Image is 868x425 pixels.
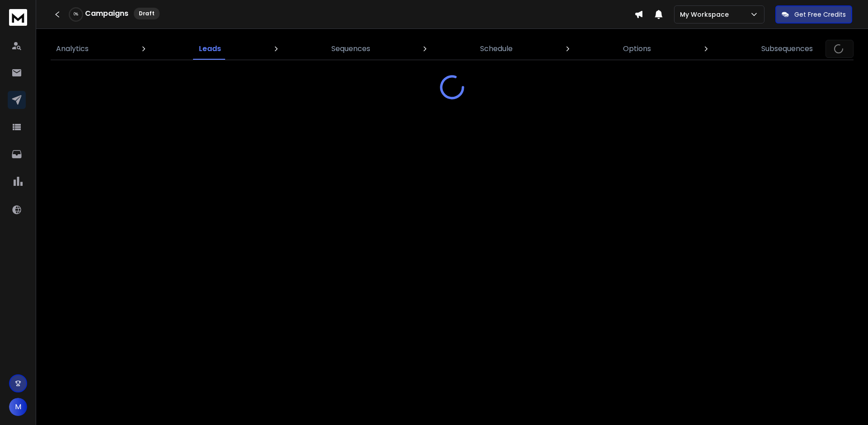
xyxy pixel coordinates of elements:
p: Subsequences [761,43,813,54]
p: Leads [199,43,221,54]
a: Leads [193,38,226,60]
div: Draft [134,8,160,19]
img: logo [9,9,27,26]
a: Options [618,38,656,60]
p: Schedule [480,43,513,54]
a: Schedule [475,38,518,60]
p: Sequences [331,43,370,54]
h1: Campaigns [85,8,128,19]
a: Sequences [326,38,376,60]
button: M [9,398,27,416]
p: My Workspace [680,10,732,19]
p: Analytics [56,43,89,54]
button: Get Free Credits [775,5,852,24]
a: Subsequences [756,38,818,60]
p: Options [623,43,651,54]
p: Get Free Credits [794,10,846,19]
p: 0 % [74,12,78,17]
a: Analytics [51,38,94,60]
